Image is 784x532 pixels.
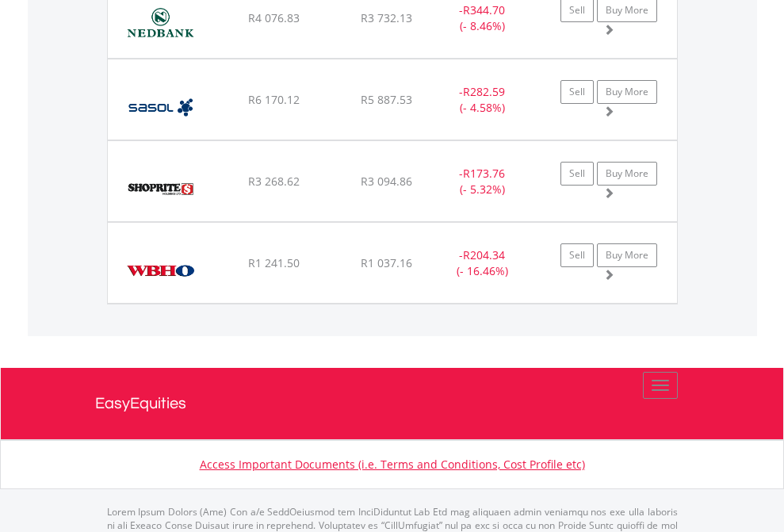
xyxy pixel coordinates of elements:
span: R173.76 [463,166,505,181]
a: EasyEquities [95,368,690,439]
span: R5 887.53 [361,92,412,107]
span: R1 241.50 [248,255,300,270]
a: Sell [560,243,594,267]
div: - (- 16.46%) [433,247,532,279]
span: R282.59 [463,84,505,99]
a: Sell [560,80,594,104]
span: R1 037.16 [361,255,412,270]
span: R344.70 [463,2,505,17]
span: R3 268.62 [248,174,300,189]
span: R3 732.13 [361,10,412,25]
span: R204.34 [463,247,505,262]
a: Sell [560,162,594,186]
div: - (- 5.32%) [433,166,532,197]
div: - (- 8.46%) [433,2,532,34]
div: - (- 4.58%) [433,84,532,116]
a: Access Important Documents (i.e. Terms and Conditions, Cost Profile etc) [200,457,585,472]
img: EQU.ZA.SOL.png [116,79,205,136]
span: R4 076.83 [248,10,300,25]
a: Buy More [597,162,657,186]
img: EQU.ZA.WBO.png [116,243,205,299]
a: Buy More [597,80,657,104]
img: EQU.ZA.SHP.png [116,161,205,217]
span: R6 170.12 [248,92,300,107]
span: R3 094.86 [361,174,412,189]
a: Buy More [597,243,657,267]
